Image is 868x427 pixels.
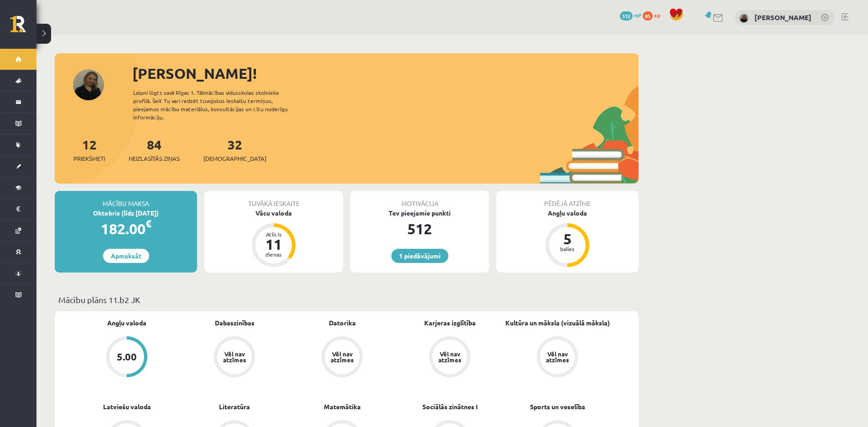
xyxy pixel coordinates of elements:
a: Matemātika [324,402,361,412]
div: balles [554,246,581,252]
span: mP [634,11,641,19]
div: Tuvākā ieskaite [204,191,343,208]
a: Apmaksāt [103,249,149,263]
div: Angļu valoda [496,208,639,218]
a: Dabaszinības [215,318,255,328]
div: Laipni lūgts savā Rīgas 1. Tālmācības vidusskolas skolnieka profilā. Šeit Tu vari redzēt tuvojošo... [133,88,304,121]
a: Kultūra un māksla (vizuālā māksla) [505,318,610,328]
div: 5.00 [117,352,137,362]
a: Vācu valoda Atlicis 11 dienas [204,208,343,268]
div: Pēdējā atzīme [496,191,639,208]
div: [PERSON_NAME]! [132,62,639,84]
span: 85 [643,11,653,21]
img: Sandra Lasmane [739,14,748,23]
a: 85 xp [643,11,665,19]
a: Angļu valoda [107,318,146,328]
div: Oktobris (līdz [DATE]) [55,208,197,218]
a: Sports un veselība [530,402,585,412]
div: 512 [350,218,489,240]
a: Latviešu valoda [103,402,151,412]
a: Vēl nav atzīmes [288,336,396,379]
div: Atlicis [260,232,287,237]
a: [PERSON_NAME] [754,13,811,22]
div: Vācu valoda [204,208,343,218]
a: Literatūra [219,402,250,412]
div: 11 [260,237,287,252]
a: Rīgas 1. Tālmācības vidusskola [10,16,36,39]
a: Angļu valoda 5 balles [496,208,639,268]
a: 84Neizlasītās ziņas [129,136,180,163]
span: 512 [620,11,633,21]
a: Vēl nav atzīmes [181,336,288,379]
div: 182.00 [55,218,197,240]
div: Vēl nav atzīmes [545,351,570,363]
a: 5.00 [73,336,181,379]
a: Sociālās zinātnes I [422,402,478,412]
a: 12Priekšmeti [73,136,105,163]
span: xp [654,11,660,19]
div: Tev pieejamie punkti [350,208,489,218]
p: Mācību plāns 11.b2 JK [58,293,635,306]
div: Mācību maksa [55,191,197,208]
a: Vēl nav atzīmes [396,336,504,379]
a: 512 mP [620,11,641,19]
div: 5 [554,232,581,246]
div: Motivācija [350,191,489,208]
div: dienas [260,252,287,257]
span: € [146,217,151,230]
div: Vēl nav atzīmes [222,351,247,363]
a: 1 piedāvājumi [391,249,448,263]
a: 32[DEMOGRAPHIC_DATA] [203,136,266,163]
div: Vēl nav atzīmes [329,351,355,363]
a: Datorika [329,318,356,328]
span: Priekšmeti [73,154,105,163]
a: Karjeras izglītība [424,318,476,328]
span: [DEMOGRAPHIC_DATA] [203,154,266,163]
a: Vēl nav atzīmes [504,336,611,379]
span: Neizlasītās ziņas [129,154,180,163]
div: Vēl nav atzīmes [437,351,463,363]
